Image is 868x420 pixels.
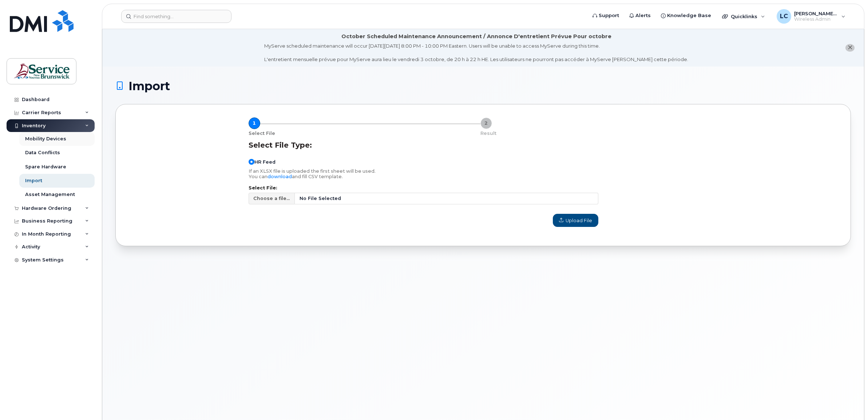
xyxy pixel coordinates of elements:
span: Upload File [559,217,592,224]
p: Result [480,130,496,137]
p: If an XLSX file is uploaded the first sheet will be used. You can and fill CSV template. [249,168,599,179]
span: No File Selected [295,193,598,204]
h1: Import [115,80,851,92]
label: HR Feed [249,159,276,165]
label: Select File: [249,186,599,191]
input: HR Feed [249,159,254,165]
button: Upload File [553,214,598,227]
a: download [267,174,292,179]
label: Select File Type: [249,141,312,149]
button: close notification [845,44,855,52]
div: October Scheduled Maintenance Announcement / Annonce D'entretient Prévue Pour octobre [341,33,611,40]
div: MyServe scheduled maintenance will occur [DATE][DATE] 8:00 PM - 10:00 PM Eastern. Users will be u... [264,43,688,63]
span: Choose a file... [253,195,290,202]
div: 2 [480,117,492,129]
